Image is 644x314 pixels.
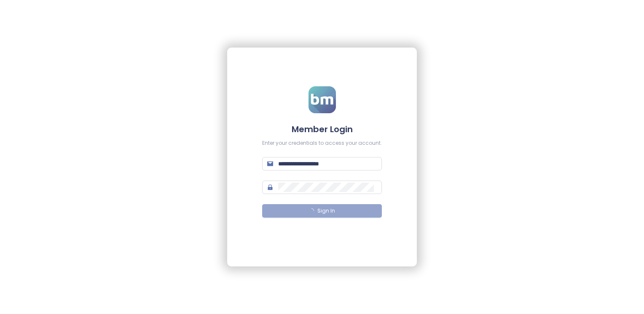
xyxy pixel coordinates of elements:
button: Sign In [262,204,382,218]
div: Enter your credentials to access your account. [262,139,382,147]
span: loading [309,208,314,213]
img: logo [309,86,336,113]
span: lock [267,184,273,190]
span: Sign In [317,207,335,215]
h4: Member Login [262,123,382,135]
span: mail [267,161,273,167]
